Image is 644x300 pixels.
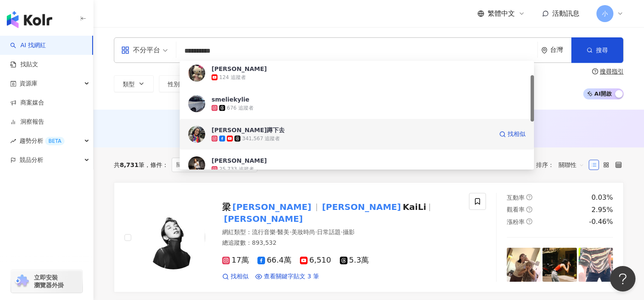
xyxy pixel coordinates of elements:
a: 洞察報告 [10,118,44,126]
div: 0.03% [591,193,613,202]
div: 25,733 追蹤者 [219,166,254,173]
span: 梁 [222,202,231,212]
span: 醫美 [277,229,289,235]
div: [PERSON_NAME] [212,65,267,73]
div: 共 筆 [114,161,144,168]
div: 不分平台 [121,43,160,57]
mark: [PERSON_NAME] [320,200,403,214]
span: question-circle [526,218,532,224]
span: 趨勢分析 [20,131,65,150]
img: KOL Avatar [188,95,205,112]
span: KaiLi [403,202,426,212]
span: appstore [121,46,130,54]
img: post-image [507,248,541,282]
a: searchAI 找網紅 [10,41,46,50]
span: 6,510 [300,256,331,265]
div: [PERSON_NAME] [212,156,267,165]
div: 搜尋指引 [600,68,624,75]
span: 17萬 [222,256,249,265]
span: question-circle [592,68,598,74]
span: 觀看率 [507,206,525,213]
span: 找相似 [231,272,249,281]
span: 找相似 [508,130,525,139]
span: 8,731 [120,161,138,168]
div: 台灣 [550,46,571,54]
span: 攝影 [343,229,355,235]
span: environment [541,47,548,54]
a: chrome extension立即安裝 瀏覽器外掛 [11,270,82,293]
span: 美妝時尚 [291,229,315,235]
button: 搜尋 [571,37,623,63]
div: 網紅類型 ： [222,228,459,237]
button: 類型 [114,75,154,92]
a: 查看關鍵字貼文 3 筆 [255,272,319,281]
img: post-image [542,248,577,282]
span: 立即安裝 瀏覽器外掛 [34,274,64,289]
img: KOL Avatar [188,156,205,173]
span: 流行音樂 [252,229,276,235]
img: post-image [579,248,613,282]
span: question-circle [526,194,532,200]
span: 查看關鍵字貼文 3 筆 [264,272,319,281]
img: chrome extension [14,275,30,288]
div: [PERSON_NAME]蹲下去 [212,126,285,134]
a: 商案媒合 [10,99,44,107]
span: 漲粉率 [507,218,525,225]
div: 341,567 追蹤者 [242,135,280,142]
span: 關聯性 [559,158,584,172]
div: 2.95% [591,205,613,215]
span: 搜尋 [596,47,608,54]
div: -0.46% [589,217,613,226]
span: 繁體中文 [488,9,515,18]
span: 日常話題 [317,229,341,235]
span: question-circle [526,207,532,212]
div: 排序： [536,158,589,172]
img: KOL Avatar [188,126,205,143]
span: · [341,229,342,235]
div: 總追蹤數 ： 893,532 [222,239,459,247]
a: KOL Avatar梁[PERSON_NAME][PERSON_NAME]KaiLi[PERSON_NAME]網紅類型：流行音樂·醫美·美妝時尚·日常話題·攝影總追蹤數：893,53217萬66... [114,182,624,292]
div: BETA [45,137,65,145]
span: 5.3萬 [340,256,369,265]
span: 類型 [123,81,135,88]
div: smeliekylie [212,95,249,104]
span: 性別 [168,81,180,88]
span: · [276,229,277,235]
img: logo [7,11,52,28]
span: rise [10,138,16,144]
button: 性別 [159,75,199,92]
a: 找貼文 [10,60,38,69]
span: 競品分析 [20,150,43,170]
span: 活動訊息 [552,9,579,17]
a: 找相似 [222,272,249,281]
span: 66.4萬 [257,256,291,265]
div: 124 追蹤者 [219,74,246,81]
span: 資源庫 [20,74,37,93]
span: 條件 ： [144,161,168,168]
span: · [289,229,291,235]
span: 小 [602,9,608,18]
div: 676 追蹤者 [227,105,254,112]
mark: [PERSON_NAME] [222,212,305,226]
iframe: Help Scout Beacon - Open [610,266,636,292]
span: · [315,229,317,235]
span: 互動率 [507,194,525,201]
mark: [PERSON_NAME] [231,200,313,214]
a: 找相似 [499,126,525,143]
img: KOL Avatar [141,206,205,269]
img: KOL Avatar [188,65,205,82]
span: 關鍵字：[PERSON_NAME] [172,158,257,172]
